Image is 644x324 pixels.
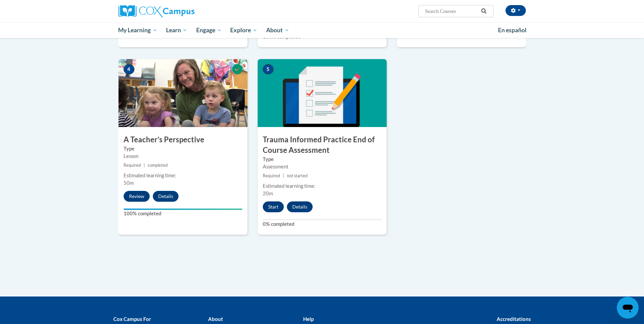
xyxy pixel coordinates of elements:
span: 5 [263,64,274,74]
a: Explore [226,22,262,38]
div: Your progress [124,209,242,210]
span: 4 [124,64,134,74]
div: Assessment [263,163,382,170]
span: En español [498,26,527,34]
img: Course Image [118,59,247,127]
span: completed [148,163,168,168]
h3: A Teacher’s Perspective [118,134,247,145]
iframe: Button to launch messaging window [617,297,639,319]
div: Lesson [124,152,242,160]
div: Estimated learning time: [124,172,242,179]
img: Course Image [258,59,387,127]
div: Estimated learning time: [263,182,382,190]
span: 50m [124,180,134,186]
span: About [266,26,289,34]
h3: Trauma Informed Practice End of Course Assessment [258,134,387,156]
span: My Learning [118,26,157,34]
b: Accreditations [497,316,531,322]
button: Start [263,201,284,212]
a: En español [494,23,531,37]
span: Required [124,163,141,168]
b: Help [303,316,314,322]
span: not started [287,173,308,178]
b: About [208,316,223,322]
span: Explore [230,26,257,34]
span: 20m [263,191,273,196]
button: Details [153,191,179,202]
a: About [262,22,294,38]
label: 100% completed [124,210,242,217]
label: Type [124,145,242,152]
label: Type [263,156,382,163]
input: Search Courses [424,7,479,15]
b: Cox Campus For [113,316,151,322]
span: Learn [166,26,187,34]
span: | [283,173,284,178]
div: Main menu [108,22,536,38]
button: Review [124,191,150,202]
span: | [144,163,145,168]
span: Engage [196,26,222,34]
button: Search [479,7,489,15]
span: Required [263,173,280,178]
button: Details [287,201,313,212]
button: Account Settings [505,5,526,16]
a: My Learning [114,22,162,38]
a: Cox Campus [118,5,247,17]
label: 0% completed [263,220,382,228]
img: Cox Campus [118,5,195,17]
a: Engage [192,22,226,38]
a: Learn [162,22,192,38]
